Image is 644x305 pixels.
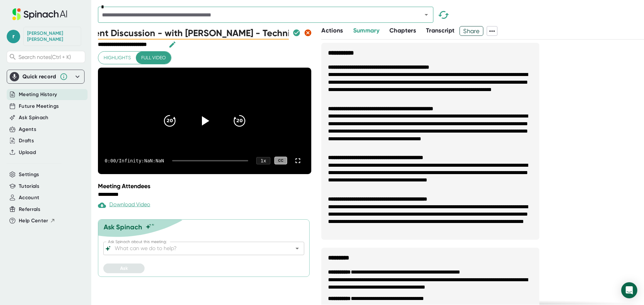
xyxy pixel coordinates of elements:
button: Account [19,194,39,202]
button: Chapters [389,26,416,35]
span: Transcript [426,27,455,34]
button: Settings [19,171,39,178]
span: Full video [141,54,166,62]
button: Open [422,10,431,19]
button: Tutorials [19,182,39,190]
input: What can we do to help? [113,244,282,253]
button: Actions [321,26,343,35]
div: CC [274,157,287,164]
span: Share [460,25,483,37]
button: Ask Spinach [19,114,49,122]
button: Upload [19,149,36,156]
button: Summary [353,26,379,35]
span: Actions [321,27,343,34]
div: Quick record [10,70,82,83]
span: Summary [353,27,379,34]
span: Ask [120,265,128,271]
button: Future Meetings [19,102,59,110]
span: r [7,30,20,43]
div: Ask Spinach [104,223,142,231]
span: Highlights [104,54,131,62]
button: Full video [136,52,171,64]
button: Share [460,26,483,36]
span: Search notes (Ctrl + K) [18,54,71,60]
button: Highlights [98,52,136,64]
button: Referrals [19,206,40,213]
div: Quick record [22,73,56,80]
button: Transcript [426,26,455,35]
button: Open [292,244,302,253]
button: Meeting History [19,91,57,98]
button: Agents [19,126,36,133]
div: 1 x [256,157,270,164]
button: Ask [103,263,145,273]
div: Meeting Attendees [98,182,313,190]
div: 0:00 / Infinity:NaN:NaN [105,158,164,163]
button: Help Center [19,217,55,225]
div: Download Video [98,201,150,209]
div: Ryan Smith [27,30,77,42]
div: Open Intercom Messenger [621,282,637,298]
span: Chapters [389,27,416,34]
span: Help Center [19,217,48,225]
button: Drafts [19,137,34,145]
